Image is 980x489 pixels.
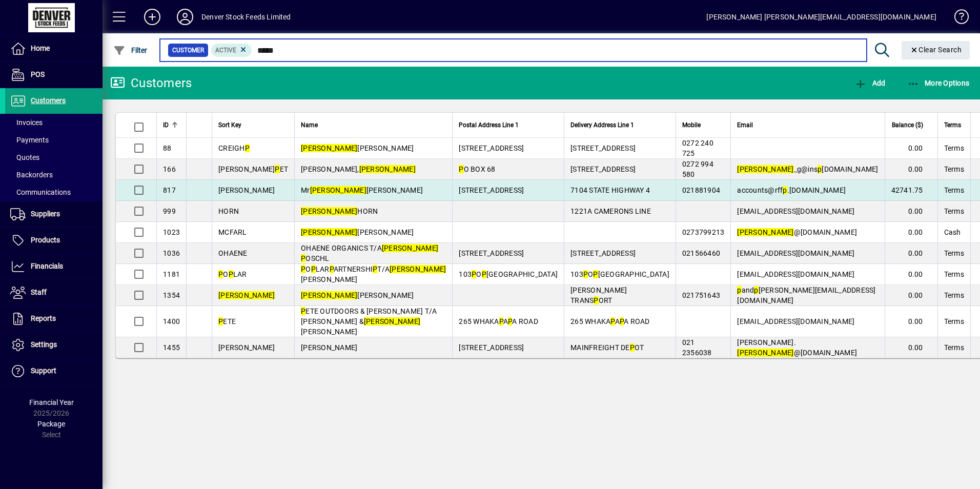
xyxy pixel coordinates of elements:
[620,317,624,325] em: P
[301,307,305,315] em: P
[163,249,180,257] span: 1036
[390,265,446,273] em: [PERSON_NAME]
[5,131,103,149] a: Payments
[737,317,854,325] span: [EMAIL_ADDRESS][DOMAIN_NAME]
[229,270,233,278] em: P
[111,41,150,59] button: Filter
[737,165,878,173] span: _g@ins [DOMAIN_NAME]
[5,254,103,279] a: Financials
[169,8,201,26] button: Profile
[944,143,964,153] span: Terms
[136,8,169,26] button: Add
[163,291,180,299] span: 1354
[301,265,446,283] span: O LAR ARTNERSHI T/A [PERSON_NAME]
[163,165,176,173] span: 166
[459,144,524,152] span: [STREET_ADDRESS]
[218,228,247,236] span: MCFARL
[570,119,634,131] span: Delivery Address Line 1
[682,160,713,178] span: 0272 994 580
[301,144,357,152] em: [PERSON_NAME]
[570,343,644,352] span: MAINFREIGHT DE OT
[944,316,964,327] span: Terms
[31,262,63,270] span: Financials
[218,270,247,278] span: O LAR
[5,166,103,184] a: Backorders
[885,285,937,306] td: 0.00
[459,165,495,173] span: O BOX 68
[885,159,937,180] td: 0.00
[905,74,972,92] button: More Options
[5,280,103,305] a: Staff
[301,119,318,131] span: Name
[5,114,103,131] a: Invoices
[301,228,414,236] span: [PERSON_NAME]
[682,139,713,157] span: 0272 240 725
[459,317,538,325] span: 265 WHAKA A A ROAD
[301,307,437,336] span: ETE OUTDOORS & [PERSON_NAME] T/A [PERSON_NAME] & [PERSON_NAME]
[570,249,636,257] span: [STREET_ADDRESS]
[891,119,932,131] div: Balance ($)
[737,228,857,236] span: @[DOMAIN_NAME]
[5,149,103,166] a: Quotes
[163,228,180,236] span: 1023
[373,265,377,273] em: P
[737,286,875,304] span: and [PERSON_NAME][EMAIL_ADDRESS][DOMAIN_NAME]
[31,210,60,218] span: Suppliers
[885,180,937,201] td: 42741.75
[630,343,635,352] em: P
[5,62,103,88] a: POS
[382,244,438,252] em: [PERSON_NAME]
[113,46,148,54] span: Filter
[459,270,558,278] span: 103 O [GEOGRAPHIC_DATA]
[163,317,180,325] span: 1400
[944,185,964,195] span: Terms
[885,222,937,243] td: 0.00
[570,317,650,325] span: 265 WHAKA A A ROAD
[682,119,725,131] div: Mobile
[682,119,701,131] span: Mobile
[301,291,414,299] span: [PERSON_NAME]
[215,47,236,54] span: Active
[783,186,787,194] em: p
[110,75,192,91] div: Customers
[37,420,65,428] span: Package
[172,45,204,55] span: Customer
[218,186,275,194] span: [PERSON_NAME]
[737,228,793,236] em: [PERSON_NAME]
[944,342,964,353] span: Terms
[330,265,334,273] em: P
[31,366,56,375] span: Support
[301,165,416,173] span: [PERSON_NAME],
[499,317,503,325] em: P
[218,249,248,257] span: OHAENE
[944,269,964,279] span: Terms
[754,286,758,294] em: p
[907,79,970,87] span: More Options
[5,358,103,384] a: Support
[31,314,56,322] span: Reports
[163,207,176,215] span: 999
[737,270,854,278] span: [EMAIL_ADDRESS][DOMAIN_NAME]
[570,186,650,194] span: 7104 STATE HIGHWAY 4
[301,244,438,262] span: OHAENE ORGANICS T/A OSCHL
[218,317,236,325] span: ETE
[31,44,50,52] span: Home
[31,288,47,296] span: Staff
[459,119,519,131] span: Postal Address Line 1
[682,228,725,236] span: 0273799213
[163,270,180,278] span: 1181
[902,41,970,59] button: Clear
[301,254,305,262] em: P
[947,2,967,35] a: Knowledge Base
[211,44,252,57] mat-chip: Activation Status: Active
[163,343,180,352] span: 1455
[852,74,888,92] button: Add
[854,79,885,87] span: Add
[885,243,937,264] td: 0.00
[682,291,720,299] span: 021751643
[593,270,598,278] em: P
[163,119,169,131] span: ID
[301,291,357,299] em: [PERSON_NAME]
[301,207,378,215] span: HORN
[311,265,316,273] em: P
